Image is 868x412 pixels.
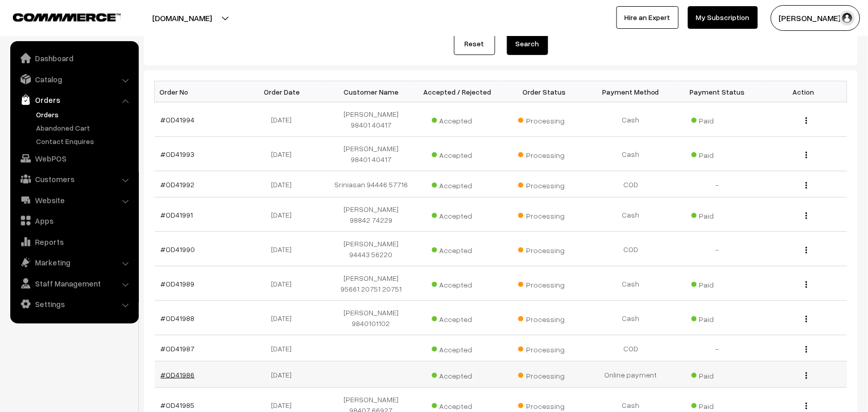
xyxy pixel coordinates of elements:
[155,81,241,102] th: Order No
[518,177,570,191] span: Processing
[33,109,135,120] a: Orders
[328,171,414,198] td: Sriniasan 94446 57716
[518,342,570,355] span: Processing
[806,316,807,323] img: Menu
[432,208,483,221] span: Accepted
[161,115,195,124] a: #OD41994
[771,5,860,31] button: [PERSON_NAME] s…
[328,102,414,137] td: [PERSON_NAME] 98401 40417
[241,171,328,198] td: [DATE]
[806,117,807,124] img: Menu
[692,113,743,126] span: Paid
[328,137,414,171] td: [PERSON_NAME] 98401 40417
[454,32,495,55] a: Reset
[241,266,328,301] td: [DATE]
[13,13,121,21] img: COMMMERCE
[840,10,855,26] img: user
[241,335,328,362] td: [DATE]
[241,232,328,266] td: [DATE]
[806,182,807,189] img: Menu
[13,149,135,168] a: WebPOS
[692,398,743,411] span: Paid
[518,277,570,290] span: Processing
[587,335,674,362] td: COD
[432,342,483,355] span: Accepted
[161,314,195,323] a: #OD41988
[116,5,248,31] button: [DOMAIN_NAME]
[328,81,414,102] th: Customer Name
[587,81,674,102] th: Payment Method
[13,91,135,109] a: Orders
[13,211,135,230] a: Apps
[806,247,807,254] img: Menu
[806,152,807,158] img: Menu
[518,311,570,325] span: Processing
[806,372,807,379] img: Menu
[692,147,743,160] span: Paid
[13,274,135,293] a: Staff Management
[241,81,328,102] th: Order Date
[161,401,195,409] a: #OD41985
[806,281,807,288] img: Menu
[692,277,743,290] span: Paid
[432,242,483,256] span: Accepted
[432,177,483,191] span: Accepted
[674,81,761,102] th: Payment Status
[33,136,135,147] a: Contact Enquires
[587,362,674,388] td: Online payment
[806,403,807,409] img: Menu
[617,6,679,29] a: Hire an Expert
[13,253,135,272] a: Marketing
[241,198,328,232] td: [DATE]
[432,147,483,160] span: Accepted
[432,398,483,411] span: Accepted
[161,210,193,219] a: #OD41991
[13,10,103,23] a: COMMMERCE
[13,70,135,88] a: Catalog
[241,301,328,335] td: [DATE]
[518,147,570,160] span: Processing
[328,266,414,301] td: [PERSON_NAME] 95661 20751 20751
[806,346,807,353] img: Menu
[161,180,195,189] a: #OD41992
[161,344,195,353] a: #OD41987
[806,212,807,219] img: Menu
[518,242,570,256] span: Processing
[432,277,483,290] span: Accepted
[587,102,674,137] td: Cash
[13,49,135,67] a: Dashboard
[587,198,674,232] td: Cash
[241,362,328,388] td: [DATE]
[501,81,587,102] th: Order Status
[241,137,328,171] td: [DATE]
[674,171,761,198] td: -
[587,232,674,266] td: COD
[692,368,743,381] span: Paid
[328,198,414,232] td: [PERSON_NAME] 98842 74229
[161,245,195,254] a: #OD41990
[518,398,570,411] span: Processing
[761,81,847,102] th: Action
[674,335,761,362] td: -
[518,208,570,221] span: Processing
[432,113,483,126] span: Accepted
[414,81,501,102] th: Accepted / Rejected
[432,311,483,325] span: Accepted
[328,301,414,335] td: [PERSON_NAME] 9840101102
[692,208,743,221] span: Paid
[13,232,135,251] a: Reports
[328,232,414,266] td: [PERSON_NAME] 94443 56220
[688,6,758,29] a: My Subscription
[161,370,195,379] a: #OD41986
[692,311,743,325] span: Paid
[507,32,548,55] button: Search
[587,171,674,198] td: COD
[13,170,135,188] a: Customers
[13,295,135,313] a: Settings
[518,368,570,381] span: Processing
[13,191,135,209] a: Website
[432,368,483,381] span: Accepted
[518,113,570,126] span: Processing
[241,102,328,137] td: [DATE]
[587,266,674,301] td: Cash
